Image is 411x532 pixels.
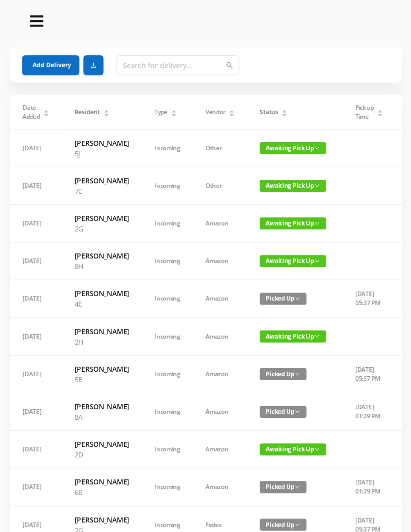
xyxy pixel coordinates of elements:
span: Awaiting Pick Up [259,442,325,454]
p: 6B [74,486,129,496]
td: Incoming [141,317,192,355]
td: [DATE] [10,242,62,280]
td: Amazon [192,430,247,467]
i: icon: caret-up [376,108,382,111]
div: Sort [43,108,49,114]
p: 4E [74,298,129,309]
h6: [PERSON_NAME] [74,400,129,411]
i: icon: down [294,483,299,488]
td: Amazon [192,280,247,317]
span: Resident [74,107,100,116]
td: Incoming [141,167,192,204]
i: icon: down [294,408,299,413]
i: icon: down [314,333,319,338]
td: Incoming [141,280,192,317]
span: Picked Up [259,517,306,529]
td: Amazon [192,204,247,242]
i: icon: down [314,145,319,150]
div: Sort [170,108,176,114]
h6: [PERSON_NAME] [74,475,129,486]
span: Awaiting Pick Up [259,254,325,267]
td: Incoming [141,204,192,242]
p: 5J [74,148,129,158]
p: 2H [74,336,129,346]
td: [DATE] [10,204,62,242]
i: icon: caret-down [44,112,49,115]
i: icon: caret-up [229,108,234,111]
td: [DATE] 01:29 PM [342,392,394,430]
h6: [PERSON_NAME] [74,175,129,185]
i: icon: caret-up [103,108,109,111]
span: Date Added [23,103,40,121]
td: [DATE] [10,280,62,317]
h6: [PERSON_NAME] [74,513,129,523]
span: Picked Up [259,405,306,417]
td: [DATE] [10,355,62,392]
i: icon: caret-down [103,112,109,115]
p: 7C [74,185,129,196]
td: Incoming [141,242,192,280]
td: [DATE] [10,467,62,505]
td: Incoming [141,355,192,392]
td: [DATE] 05:37 PM [342,280,394,317]
td: [DATE] [10,392,62,430]
span: Awaiting Pick Up [259,142,325,154]
td: Amazon [192,392,247,430]
i: icon: down [314,220,319,225]
h6: [PERSON_NAME] [74,250,129,260]
div: Sort [228,108,234,114]
i: icon: down [314,183,319,188]
span: Pickup Time [354,103,372,121]
i: icon: caret-down [376,112,382,115]
td: Amazon [192,317,247,355]
i: icon: caret-down [171,112,176,115]
i: icon: caret-up [281,108,287,111]
span: Picked Up [259,480,306,492]
p: 2D [74,448,129,459]
td: [DATE] [10,317,62,355]
h6: [PERSON_NAME] [74,325,129,336]
td: Incoming [141,467,192,505]
span: Picked Up [259,367,306,379]
p: 2G [74,223,129,233]
td: Amazon [192,467,247,505]
i: icon: down [294,521,299,526]
button: Add Delivery [22,55,79,75]
span: Awaiting Pick Up [259,217,325,229]
span: Status [259,107,277,116]
i: icon: down [294,371,299,376]
td: Other [192,129,247,167]
span: Type [154,107,167,116]
div: Sort [281,108,287,114]
td: Amazon [192,355,247,392]
td: Amazon [192,242,247,280]
td: Other [192,167,247,204]
h6: [PERSON_NAME] [74,438,129,448]
span: Awaiting Pick Up [259,330,325,342]
span: Vendor [205,107,225,116]
i: icon: down [314,446,319,451]
i: icon: down [314,258,319,263]
i: icon: caret-up [44,108,49,111]
span: Picked Up [259,292,306,304]
td: [DATE] [10,167,62,204]
h6: [PERSON_NAME] [74,288,129,298]
button: icon: download [83,55,103,75]
td: [DATE] 05:37 PM [342,355,394,392]
td: Incoming [141,129,192,167]
h6: [PERSON_NAME] [74,363,129,373]
i: icon: caret-up [171,108,176,111]
td: [DATE] [10,430,62,467]
i: icon: down [294,296,299,301]
td: Incoming [141,430,192,467]
div: Sort [103,108,109,114]
p: 5B [74,373,129,384]
span: Awaiting Pick Up [259,179,325,191]
i: icon: search [226,62,233,69]
h6: [PERSON_NAME] [74,137,129,148]
td: [DATE] 01:29 PM [342,467,394,505]
input: Search for delivery... [116,55,239,75]
h6: [PERSON_NAME] [74,212,129,223]
td: Incoming [141,392,192,430]
div: Sort [376,108,382,114]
